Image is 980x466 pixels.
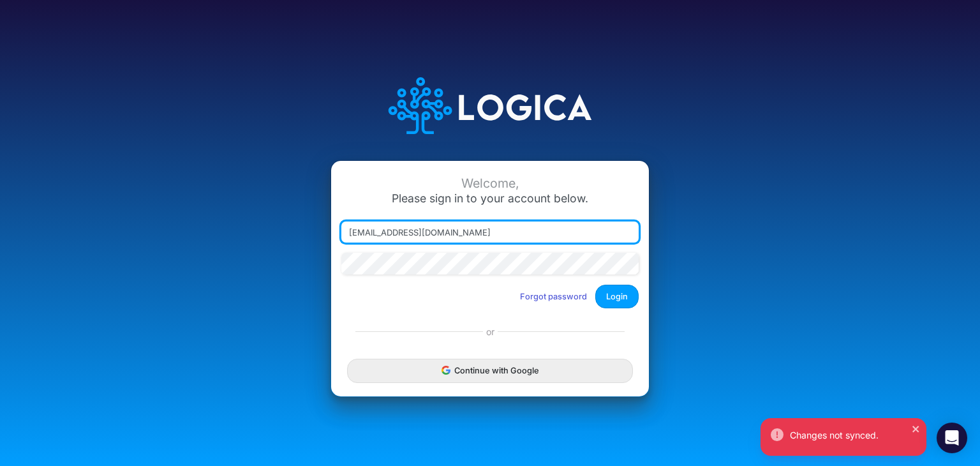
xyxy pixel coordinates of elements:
button: Login [595,285,639,308]
button: close [912,421,921,435]
input: Email [341,222,639,243]
button: Continue with Google [347,359,633,382]
div: Changes not synced. [790,428,916,442]
span: Please sign in to your account below. [392,192,588,205]
button: Forgot password [512,286,595,307]
div: Welcome, [341,176,639,191]
div: Open Intercom Messenger [937,423,967,453]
